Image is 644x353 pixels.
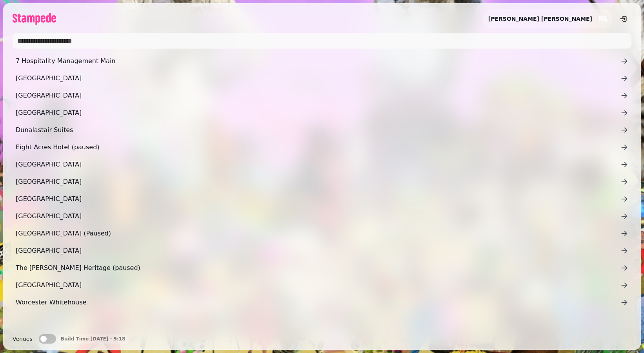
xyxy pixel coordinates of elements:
[616,11,631,27] button: logout
[16,229,620,238] span: [GEOGRAPHIC_DATA] (Paused)
[13,191,631,207] a: [GEOGRAPHIC_DATA]
[61,336,126,342] p: Build Time [DATE] - 9:18
[16,263,620,273] span: The [PERSON_NAME] Heritage (paused)
[488,15,592,23] h2: [PERSON_NAME] [PERSON_NAME]
[13,157,631,172] a: [GEOGRAPHIC_DATA]
[16,74,620,83] span: [GEOGRAPHIC_DATA]
[599,16,608,22] span: NL
[16,91,620,100] span: [GEOGRAPHIC_DATA]
[13,334,33,344] label: Venues
[13,277,631,293] a: [GEOGRAPHIC_DATA]
[16,246,620,255] span: [GEOGRAPHIC_DATA]
[16,281,620,290] span: [GEOGRAPHIC_DATA]
[16,108,620,118] span: [GEOGRAPHIC_DATA]
[16,143,620,152] span: Eight Acres Hotel (paused)
[16,160,620,169] span: [GEOGRAPHIC_DATA]
[16,177,620,186] span: [GEOGRAPHIC_DATA]
[13,226,631,241] a: [GEOGRAPHIC_DATA] (Paused)
[13,71,631,86] a: [GEOGRAPHIC_DATA]
[13,53,631,69] a: 7 Hospitality Management Main
[13,139,631,155] a: Eight Acres Hotel (paused)
[13,174,631,190] a: [GEOGRAPHIC_DATA]
[16,56,620,66] span: 7 Hospitality Management Main
[13,105,631,121] a: [GEOGRAPHIC_DATA]
[16,194,620,204] span: [GEOGRAPHIC_DATA]
[13,208,631,224] a: [GEOGRAPHIC_DATA]
[13,88,631,103] a: [GEOGRAPHIC_DATA]
[13,260,631,276] a: The [PERSON_NAME] Heritage (paused)
[13,122,631,138] a: Dunalastair Suites
[16,125,620,135] span: Dunalastair Suites
[13,13,56,25] img: logo
[16,298,620,307] span: Worcester Whitehouse
[13,295,631,310] a: Worcester Whitehouse
[13,243,631,259] a: [GEOGRAPHIC_DATA]
[16,212,620,221] span: [GEOGRAPHIC_DATA]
